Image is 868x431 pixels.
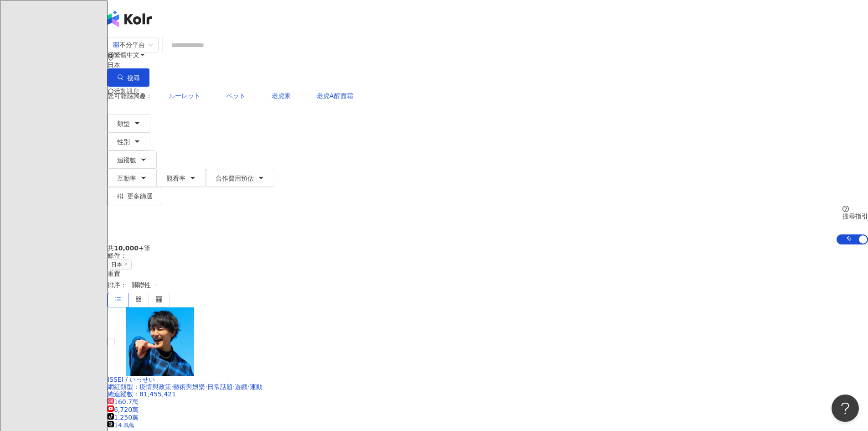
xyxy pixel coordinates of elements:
[108,54,114,61] span: environment
[108,260,132,270] span: 日本
[132,278,159,292] span: 關聯性
[139,383,171,390] span: 疫情與政策
[108,252,127,259] span: 條件 ：
[108,414,139,421] span: 1,250萬
[108,169,157,187] button: 互動率
[114,244,144,252] span: 10,000+
[171,383,173,390] span: ·
[108,244,868,252] div: 共 筆
[108,114,150,132] button: 類型
[108,61,868,68] div: 日本
[108,390,868,398] div: 總追蹤數 ： 81,455,421
[108,421,134,429] span: 14.8萬
[108,68,149,87] button: 搜尋
[832,395,859,422] iframe: Help Scout Beacon - Open
[117,120,130,127] span: 類型
[250,383,262,390] span: 運動
[226,92,246,99] span: ベット
[117,175,136,182] span: 互動率
[206,169,274,187] button: 合作費用預估
[108,376,155,383] span: ISSEI / いっせい
[114,88,139,95] span: 活動訊息
[173,383,205,390] span: 藝術與娛樂
[108,92,152,99] span: 您可能感興趣：
[217,87,255,105] button: ベット
[108,132,150,151] button: 性別
[317,92,353,99] span: 老虎A醇面霜
[108,151,157,169] button: 追蹤數
[127,192,153,200] span: 更多篩選
[205,383,207,390] span: ·
[272,92,291,99] span: 老虎家
[169,92,200,99] span: ルーレット
[842,206,849,212] span: question-circle
[108,383,868,390] div: 網紅類型 ：
[307,87,363,105] button: 老虎A醇面霜
[157,169,206,187] button: 觀看率
[166,175,185,182] span: 觀看率
[235,383,247,390] span: 遊戲
[113,42,119,48] span: appstore
[127,74,140,82] span: 搜尋
[108,398,139,405] span: 160.7萬
[117,156,136,164] span: 追蹤數
[216,175,254,182] span: 合作費用預估
[126,307,194,376] img: KOL Avatar
[159,87,210,105] button: ルーレット
[108,187,162,205] button: 更多篩選
[842,213,868,220] div: 搜尋指引
[108,406,139,413] span: 6,720萬
[113,37,145,52] div: 不分平台
[262,87,300,105] button: 老虎家
[108,270,868,277] div: 重置
[117,138,130,145] span: 性別
[233,383,235,390] span: ·
[207,383,233,390] span: 日常話題
[247,383,249,390] span: ·
[108,10,152,27] img: logo
[108,277,868,293] div: 排序：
